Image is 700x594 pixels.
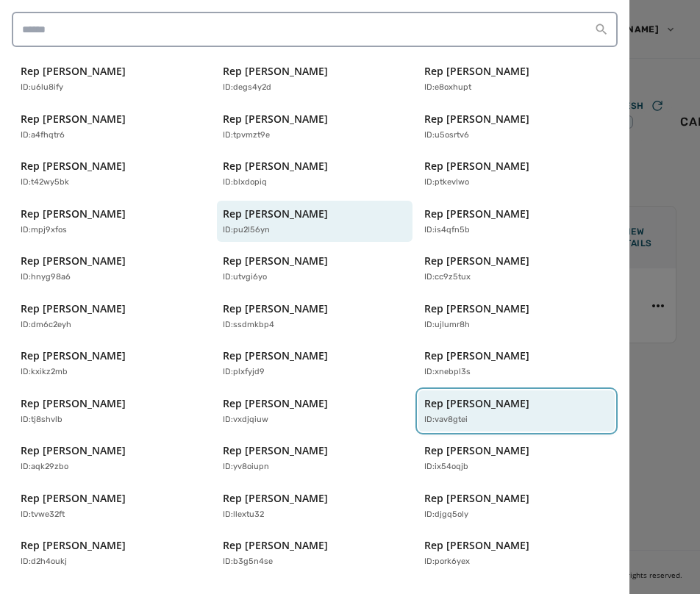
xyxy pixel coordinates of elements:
p: Rep [PERSON_NAME] [223,254,328,268]
p: ID: utvgi6yo [223,271,267,284]
button: Rep [PERSON_NAME]ID:vav8gtei [418,390,615,432]
p: Rep [PERSON_NAME] [424,254,529,268]
p: Rep [PERSON_NAME] [21,348,126,363]
p: Rep [PERSON_NAME] [223,396,328,411]
p: ID: u6lu8ify [21,82,63,94]
button: Rep [PERSON_NAME]ID:tpvmzt9e [217,106,413,148]
button: Rep [PERSON_NAME]ID:blxdopiq [217,153,413,195]
p: Rep [PERSON_NAME] [21,159,126,173]
p: ID: ujlumr8h [424,319,470,332]
button: Rep [PERSON_NAME]ID:aqk29zbo [15,437,211,479]
p: Rep [PERSON_NAME] [424,396,529,411]
p: Rep [PERSON_NAME] [424,348,529,363]
p: Rep [PERSON_NAME] [21,491,126,506]
p: ID: ptkevlwo [424,176,469,189]
p: ID: llextu32 [223,509,264,521]
p: ID: t42wy5bk [21,176,69,189]
p: Rep [PERSON_NAME] [223,64,328,79]
button: Rep [PERSON_NAME]ID:ssdmkbp4 [217,296,413,337]
p: ID: cc9z5tux [424,271,471,284]
p: ID: djgq5oly [424,509,468,521]
p: Rep [PERSON_NAME] [21,443,126,458]
p: Rep [PERSON_NAME] [21,538,126,553]
button: Rep [PERSON_NAME]ID:u6lu8ify [15,58,211,100]
p: Rep [PERSON_NAME] [424,112,529,126]
button: Rep [PERSON_NAME]ID:plxfyjd9 [217,343,413,384]
button: Rep [PERSON_NAME]ID:ptkevlwo [418,153,615,195]
p: ID: e8oxhupt [424,82,471,94]
p: ID: dm6c2eyh [21,319,71,332]
button: Rep [PERSON_NAME]ID:mpj9xfos [15,201,211,243]
p: Rep [PERSON_NAME] [424,538,529,553]
p: ID: is4qfn5b [424,224,470,237]
p: ID: plxfyjd9 [223,366,265,379]
button: Rep [PERSON_NAME]ID:llextu32 [217,485,413,527]
p: Rep [PERSON_NAME] [223,159,328,173]
p: Rep [PERSON_NAME] [21,396,126,411]
p: Rep [PERSON_NAME] [21,254,126,268]
button: Rep [PERSON_NAME]ID:ix54oqjb [418,437,615,479]
button: Rep [PERSON_NAME]ID:d2h4oukj [15,532,211,574]
p: Rep [PERSON_NAME] [21,207,126,221]
button: Rep [PERSON_NAME]ID:degs4y2d [217,58,413,100]
button: Rep [PERSON_NAME]ID:djgq5oly [418,485,615,527]
p: Rep [PERSON_NAME] [21,112,126,126]
p: Rep [PERSON_NAME] [223,301,328,316]
p: ID: u5osrtv6 [424,129,469,142]
p: Rep [PERSON_NAME] [424,207,529,221]
button: Rep [PERSON_NAME]ID:b3g5n4se [217,532,413,574]
p: Rep [PERSON_NAME] [424,159,529,173]
p: ID: ix54oqjb [424,461,468,473]
p: Rep [PERSON_NAME] [223,443,328,458]
button: Rep [PERSON_NAME]ID:ujlumr8h [418,296,615,337]
p: Rep [PERSON_NAME] [223,112,328,126]
button: Rep [PERSON_NAME]ID:dm6c2eyh [15,296,211,337]
button: Rep [PERSON_NAME]ID:pork6yex [418,532,615,574]
p: Rep [PERSON_NAME] [21,64,126,79]
button: Rep [PERSON_NAME]ID:yv8oiupn [217,437,413,479]
button: Rep [PERSON_NAME]ID:hnyg98a6 [15,248,211,290]
p: Rep [PERSON_NAME] [424,64,529,79]
button: Rep [PERSON_NAME]ID:t42wy5bk [15,153,211,195]
p: Rep [PERSON_NAME] [424,443,529,458]
p: ID: ssdmkbp4 [223,319,274,332]
p: ID: a4fhqtr6 [21,129,65,142]
p: Rep [PERSON_NAME] [424,301,529,316]
button: Rep [PERSON_NAME]ID:kxikz2mb [15,343,211,384]
p: ID: pu2l56yn [223,224,270,237]
button: Rep [PERSON_NAME]ID:pu2l56yn [217,201,413,243]
p: ID: tvwe32ft [21,509,65,521]
p: ID: xnebpl3s [424,366,471,379]
button: Rep [PERSON_NAME]ID:e8oxhupt [418,58,615,100]
p: Rep [PERSON_NAME] [424,491,529,506]
p: Rep [PERSON_NAME] [21,301,126,316]
p: ID: vav8gtei [424,414,468,426]
button: Rep [PERSON_NAME]ID:tj8shvlb [15,390,211,432]
p: Rep [PERSON_NAME] [223,491,328,506]
p: ID: yv8oiupn [223,461,269,473]
p: ID: mpj9xfos [21,224,67,237]
p: Rep [PERSON_NAME] [223,348,328,363]
p: ID: d2h4oukj [21,556,67,568]
button: Rep [PERSON_NAME]ID:is4qfn5b [418,201,615,243]
button: Rep [PERSON_NAME]ID:cc9z5tux [418,248,615,290]
button: Rep [PERSON_NAME]ID:utvgi6yo [217,248,413,290]
p: ID: b3g5n4se [223,556,273,568]
p: ID: pork6yex [424,556,470,568]
button: Rep [PERSON_NAME]ID:tvwe32ft [15,485,211,527]
p: Rep [PERSON_NAME] [223,207,328,221]
p: ID: aqk29zbo [21,461,68,473]
p: ID: blxdopiq [223,176,267,189]
p: ID: tj8shvlb [21,414,63,426]
button: Rep [PERSON_NAME]ID:a4fhqtr6 [15,106,211,148]
button: Rep [PERSON_NAME]ID:xnebpl3s [418,343,615,384]
p: ID: hnyg98a6 [21,271,71,284]
button: Rep [PERSON_NAME]ID:u5osrtv6 [418,106,615,148]
p: ID: vxdjqiuw [223,414,268,426]
p: Rep [PERSON_NAME] [223,538,328,553]
p: ID: degs4y2d [223,82,271,94]
p: ID: kxikz2mb [21,366,68,379]
p: ID: tpvmzt9e [223,129,270,142]
button: Rep [PERSON_NAME]ID:vxdjqiuw [217,390,413,432]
